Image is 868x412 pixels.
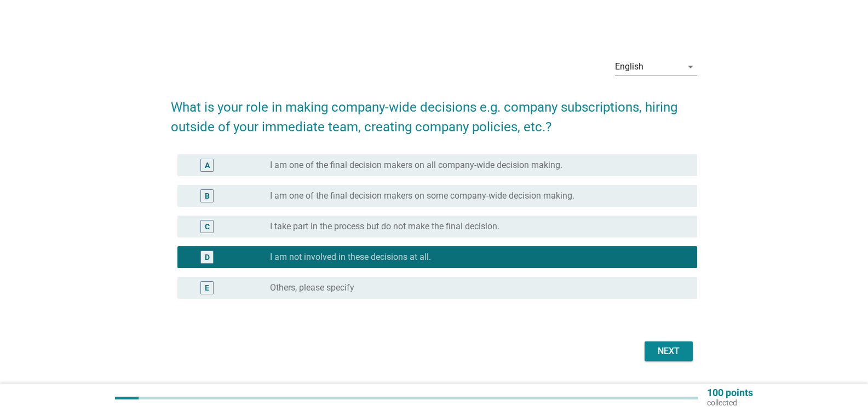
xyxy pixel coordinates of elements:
[615,62,643,72] div: English
[205,221,210,233] div: C
[270,282,354,293] label: Others, please specify
[205,190,210,202] div: B
[205,252,210,263] div: D
[645,341,693,361] button: Next
[205,282,209,294] div: E
[707,398,753,408] p: collected
[653,345,684,358] div: Next
[270,252,431,263] label: I am not involved in these decisions at all.
[707,388,753,398] p: 100 points
[684,60,697,73] i: arrow_drop_down
[205,160,210,171] div: A
[270,190,574,201] label: I am one of the final decision makers on some company-wide decision making.
[270,160,562,171] label: I am one of the final decision makers on all company-wide decision making.
[270,221,499,232] label: I take part in the process but do not make the final decision.
[171,86,697,137] h2: What is your role in making company-wide decisions e.g. company subscriptions, hiring outside of ...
